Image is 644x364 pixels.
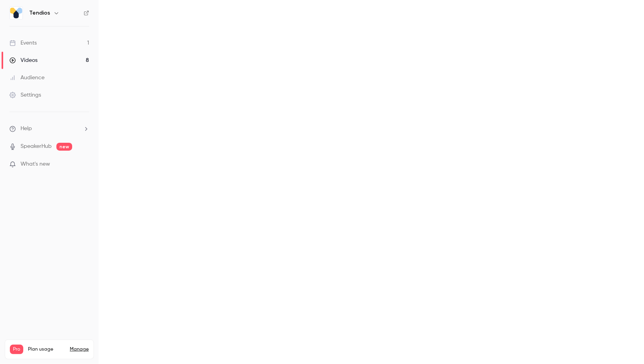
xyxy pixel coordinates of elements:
div: Videos [9,56,37,64]
div: Settings [9,91,41,99]
span: Plan usage [28,346,65,353]
h6: Tendios [29,9,50,17]
span: new [56,143,72,151]
div: Audience [9,74,45,82]
li: help-dropdown-opener [9,125,89,133]
img: Tendios [10,7,22,19]
a: Manage [70,346,89,353]
span: Help [21,125,32,133]
a: SpeakerHub [21,142,52,151]
div: Events [9,39,37,47]
span: What's new [21,160,50,168]
span: Pro [10,345,23,354]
